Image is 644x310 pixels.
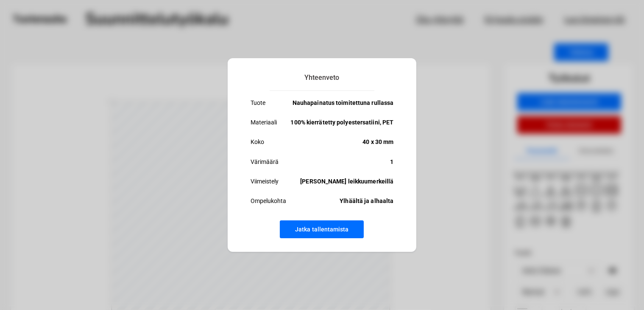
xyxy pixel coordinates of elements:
[291,117,394,127] p: 100% kierrätetty polyestersatiini, PET
[251,137,264,147] p: Koko
[251,98,266,108] p: Tuote
[293,98,394,108] p: Nauhapainatus toimitettuna rullassa
[362,137,393,147] p: 40 x 30 mm
[251,176,279,186] p: Viimeistely
[390,157,393,167] p: 1
[300,176,393,186] p: [PERSON_NAME] leikkuumerkeillä
[270,72,375,91] h3: Yhteenveto
[251,117,277,127] p: Materiaali
[280,220,364,238] button: Jatka tallentamista
[251,196,287,206] p: Ompelukohta
[251,157,279,167] p: Värimäärä
[340,196,393,206] p: Ylhäältä ja alhaalta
